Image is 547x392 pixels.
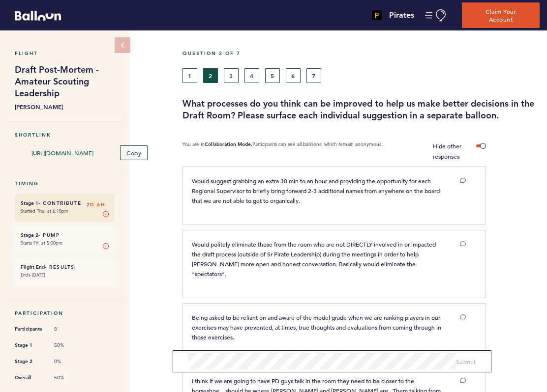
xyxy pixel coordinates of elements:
[182,98,540,121] h3: What processes do you think can be improved to help us make better decisions in the Draft Room? P...
[21,232,38,238] small: Stage 2
[15,11,61,21] svg: Balloon
[205,141,252,147] b: Collaboration Mode.
[15,373,44,383] span: Overall
[182,68,197,83] button: 1
[425,9,447,22] button: Manage Account
[21,272,45,278] time: Ends [DATE]
[54,342,84,349] span: 50%
[456,357,476,366] button: Submit
[21,200,109,206] h6: - Contribute
[462,2,540,28] button: Claim Your Account
[15,357,44,366] span: Stage 2
[15,310,115,316] h5: Participation
[15,340,44,350] span: Stage 1
[21,208,68,214] time: Started Thu. at 6:10pm
[54,358,84,365] span: 0%
[21,264,109,270] h6: - Results
[7,10,61,20] a: Balloon
[203,68,218,83] button: 2
[87,200,105,210] span: 2D 6H
[456,358,476,365] span: Submit
[21,200,38,206] small: Stage 1
[389,9,414,21] h4: Pirates
[433,142,461,160] span: Hide other responses
[224,68,239,83] button: 3
[15,132,115,138] h5: Shortlink
[306,68,321,83] button: 7
[265,68,280,83] button: 5
[192,240,437,278] span: Would politely eliminate those from the room who are not DIRECTLY involved in or impacted the dra...
[192,177,441,204] span: Would suggest grabbing an extra 30 min to an hour and providing the opportunity for each Regional...
[15,64,115,99] h1: Draft Post-Mortem - Amateur Scouting Leadership
[126,149,141,157] span: Copy
[15,102,115,112] b: [PERSON_NAME]
[244,68,259,83] button: 4
[182,141,383,162] p: You are in Participants can see all balloons, which remain anonymous.
[192,313,443,341] span: Being asked to be reliant on and aware of the model grade when we are ranking players in our exer...
[54,374,84,381] span: 50%
[120,145,148,160] button: Copy
[21,232,109,238] h6: - Pump
[15,180,115,187] h5: Timing
[54,326,84,333] span: 8
[15,324,44,334] span: Participants
[21,264,45,270] small: Flight End
[15,50,115,56] h5: Flight
[21,240,62,246] time: Starts Fri. at 5:00pm
[286,68,301,83] button: 6
[182,50,540,56] h5: Question 2 of 7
